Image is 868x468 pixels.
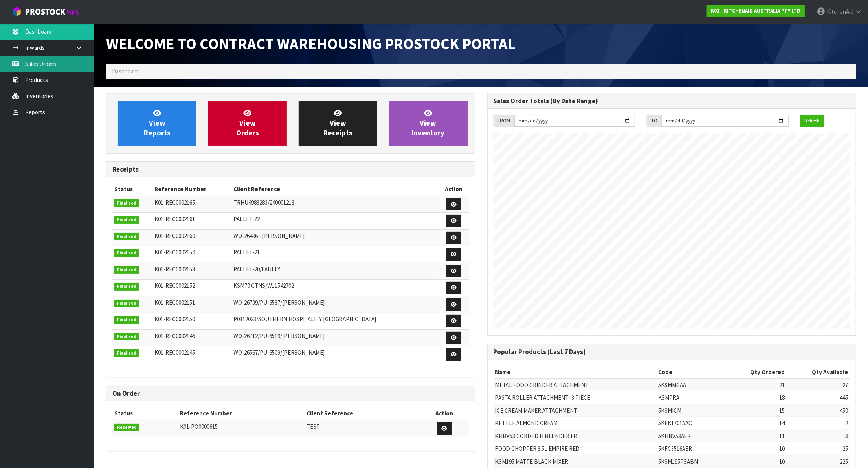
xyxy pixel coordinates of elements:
[323,108,352,138] span: View Receipts
[233,199,294,206] span: TRHU4983283/240001213
[494,366,657,378] th: Name
[236,108,259,138] span: View Orders
[154,215,195,223] span: K01-REC0002161
[726,378,787,391] td: 21
[114,266,139,274] span: Finalised
[233,232,305,239] span: WO-26496 - [PERSON_NAME]
[154,349,195,356] span: K01-REC0002145
[233,332,325,340] span: WO-26712/PU-6519/[PERSON_NAME]
[106,34,516,53] span: Welcome to Contract Warehousing ProStock Portal
[657,378,726,391] td: 5KSMMGAA
[494,442,657,455] td: FOOD CHOPPER 3.5L EMPIRE RED
[726,366,787,378] th: Qty Ordered
[726,455,787,468] td: 10
[726,404,787,417] td: 15
[231,183,439,196] th: Client Reference
[114,349,139,357] span: Finalised
[726,430,787,442] td: 11
[420,407,469,420] th: Action
[112,68,139,75] span: Dashboard
[233,282,294,289] span: KSM70 CTNS/W11542702
[787,404,850,417] td: 450
[494,115,514,127] div: FROM
[305,407,420,420] th: Client Reference
[389,101,468,146] a: ViewInventory
[787,442,850,455] td: 25
[494,455,657,468] td: KSM195 MATTE BLACK MIXER
[657,442,726,455] td: 5KFC3516AER
[118,101,196,146] a: ViewReports
[114,424,139,431] span: Received
[178,407,305,420] th: Reference Number
[154,282,195,289] span: K01-REC0002152
[114,216,139,224] span: Finalised
[787,455,850,468] td: 225
[178,420,305,437] td: K01-PO0000615
[711,7,800,14] strong: K01 - KITCHENAID AUSTRALIA PTY LTD
[112,166,469,173] h3: Receipts
[154,315,195,323] span: K01-REC0002150
[154,332,195,340] span: K01-REC0002146
[657,430,726,442] td: 5KHBV53AER
[827,8,853,15] span: KitchenAid
[233,215,260,223] span: PALLET-22
[787,430,850,442] td: 3
[494,97,850,105] h3: Sales Order Totals (By Date Range)
[787,378,850,391] td: 27
[657,455,726,468] td: 5KSM195PSABM
[305,420,420,437] td: TEST
[25,7,65,17] span: ProStock
[726,417,787,430] td: 14
[114,199,139,207] span: Finalised
[726,391,787,404] td: 18
[67,9,79,16] small: WMS
[494,391,657,404] td: PASTA ROLLER ATTACHMENT- 3 PIECE
[114,283,139,291] span: Finalised
[112,183,152,196] th: Status
[114,249,139,257] span: Finalised
[154,265,195,273] span: K01-REC0002153
[154,299,195,306] span: K01-REC0002151
[112,390,469,397] h3: On Order
[114,233,139,241] span: Finalised
[494,378,657,391] td: METAL FOOD GRINDER ATTACHMENT
[208,101,287,146] a: ViewOrders
[657,417,726,430] td: 5KEK1701AAC
[800,115,824,127] button: Refresh
[152,183,231,196] th: Reference Number
[657,391,726,404] td: KSMPRA
[299,101,377,146] a: ViewReceipts
[154,232,195,239] span: K01-REC0002160
[439,183,469,196] th: Action
[233,299,325,306] span: WO-26799/PU-6537/[PERSON_NAME]
[726,442,787,455] td: 10
[114,316,139,324] span: Finalised
[114,300,139,307] span: Finalised
[494,417,657,430] td: KETTLE ALMOND CREAM
[657,366,726,378] th: Code
[647,115,661,127] div: TO
[494,430,657,442] td: KHBV53 CORDED H BLENDER ER
[114,333,139,341] span: Finalised
[494,348,850,356] h3: Popular Products (Last 7 Days)
[233,315,376,323] span: P0312023/SOUTHERN HOSPITALITY [GEOGRAPHIC_DATA]
[787,391,850,404] td: 445
[233,249,260,256] span: PALLET-21
[787,366,850,378] th: Qty Available
[787,417,850,430] td: 2
[233,349,325,356] span: WO-26567/PU-6509/[PERSON_NAME]
[233,265,280,273] span: PALLET-20/FAULTY
[144,108,171,138] span: View Reports
[657,404,726,417] td: 5KSMICM
[412,108,445,138] span: View Inventory
[112,407,178,420] th: Status
[494,404,657,417] td: ICE CREAM MAKER ATTACHMENT
[154,249,195,256] span: K01-REC0002154
[154,199,195,206] span: K01-REC0002165
[12,7,22,16] img: cube-alt.png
